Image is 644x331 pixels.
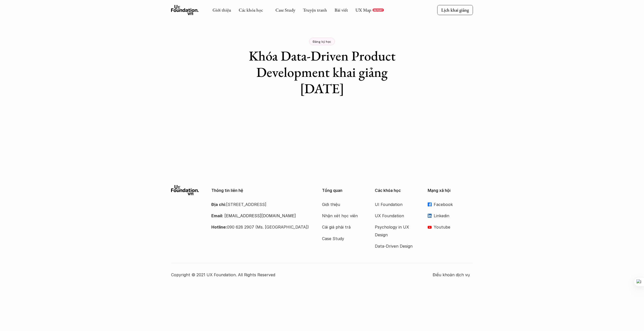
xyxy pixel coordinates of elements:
[322,235,362,242] a: Case Study
[375,223,415,239] a: Psychology in UX Design
[322,212,362,219] a: Nhận xét học viên
[374,9,383,12] p: REPORT
[211,201,309,208] p: [STREET_ADDRESS]
[428,223,473,231] a: Youtube
[441,7,469,13] p: Lịch khai giảng
[375,188,420,193] p: Các khóa học
[428,201,473,208] a: Facebook
[355,7,371,13] a: UX Map
[211,213,223,218] strong: Email:
[375,212,415,219] a: UX Foundation
[428,212,473,219] a: Linkedin
[234,48,410,96] h1: Khóa Data-Driven Product Development khai giảng [DATE]
[433,271,473,279] a: Điều khoản dịch vụ
[322,223,362,231] a: Cái giá phải trả
[213,7,231,13] a: Giới thiệu
[224,213,296,218] a: [EMAIL_ADDRESS][DOMAIN_NAME]
[434,223,473,231] p: Youtube
[313,40,331,43] p: Đăng ký học
[171,271,433,279] p: Copyright © 2021 UX Foundation. All Rights Reserved
[211,188,309,193] p: Thông tin liên hệ
[434,212,473,219] p: Linkedin
[303,7,327,13] a: Truyện tranh
[211,202,226,207] strong: Địa chỉ:
[434,201,473,208] p: Facebook
[322,188,367,193] p: Tổng quan
[221,106,423,144] iframe: Tally form
[322,201,362,208] a: Giới thiệu
[275,7,295,13] a: Case Study
[211,223,309,231] p: 090 628 2907 (Ms. [GEOGRAPHIC_DATA])
[428,188,473,193] p: Mạng xã hội
[239,7,263,13] a: Các khóa học
[375,242,415,250] a: Data-Driven Design
[211,225,227,230] strong: Hotline:
[335,7,348,13] a: Bài viết
[437,5,473,15] a: Lịch khai giảng
[375,201,415,208] a: UI Foundation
